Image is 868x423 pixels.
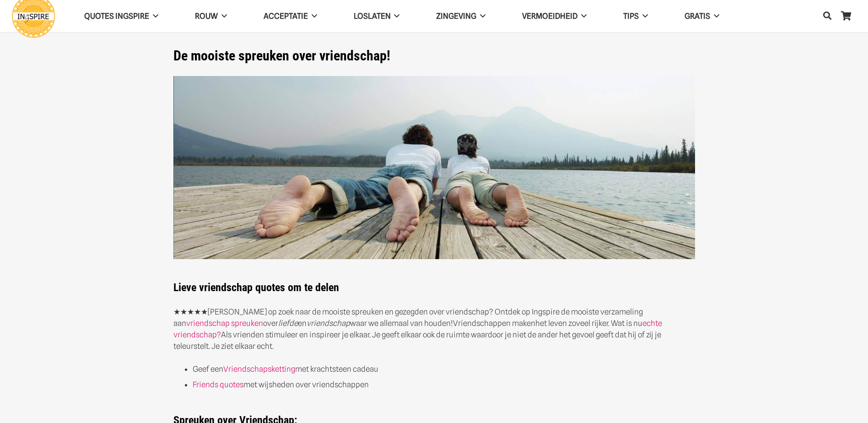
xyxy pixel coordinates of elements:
span: Acceptatie [264,11,308,21]
a: Friends quotes [193,380,243,389]
a: Zingeving [418,5,504,28]
img: Spreuken over vriendschap voor vrienden om te delen! - kijk op ingspire.nl [173,76,695,260]
h1: De mooiste spreuken over vriendschap! [173,48,695,64]
strong: ★★★★★ [173,307,208,316]
span: QUOTES INGSPIRE [84,11,149,21]
a: ROUW [177,5,245,28]
em: liefde [278,319,298,328]
a: Vriendschapsketting [223,364,295,374]
strong: Lieve vriendschap quotes om te delen [173,281,339,294]
a: Loslaten [335,5,418,28]
span: TIPS [623,11,639,21]
li: Geef een met krachtsteen cadeau [193,363,695,375]
a: VERMOEIDHEID [504,5,605,28]
a: echte vriendschap? [173,319,662,339]
a: TIPS [605,5,666,28]
a: vriendschap spreuken [186,319,263,328]
a: Acceptatie [245,5,335,28]
p: [PERSON_NAME] op zoek naar de mooiste spreuken en gezegden over vriendschap? Ontdek op Ingspire d... [173,306,695,352]
span: ROUW [195,11,218,21]
a: QUOTES INGSPIRE [66,5,177,28]
a: GRATIS [666,5,738,28]
span: Vriendschappen maken [453,319,535,328]
a: Zoeken [818,5,836,27]
li: met wijsheden over vriendschappen [193,379,695,390]
span: GRATIS [685,11,710,21]
span: Loslaten [354,11,391,21]
span: VERMOEIDHEID [522,11,577,21]
span: Zingeving [436,11,476,21]
em: vriendschap [307,319,350,328]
